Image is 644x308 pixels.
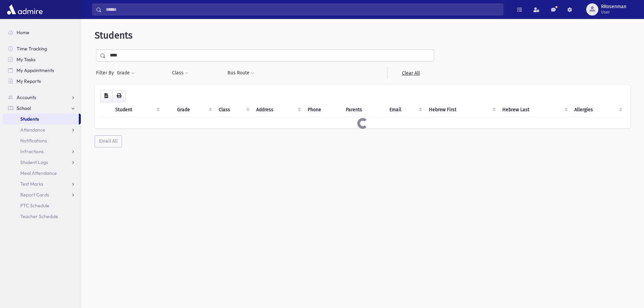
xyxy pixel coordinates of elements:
span: Filter By [96,69,117,76]
span: My Tasks [17,56,35,63]
th: Class [215,102,253,118]
button: Bus Route [227,67,255,79]
th: Allergies [570,102,625,118]
button: Grade [117,67,135,79]
button: Print [112,90,126,102]
span: Attendance [20,127,45,133]
span: User [601,9,626,15]
th: Email [385,102,425,118]
th: Hebrew Last [498,102,571,118]
button: Class [172,67,189,79]
span: Meal Attendance [20,170,57,176]
button: Email All [95,135,122,147]
span: My Appointments [17,67,54,73]
a: Report Cards [3,189,81,200]
span: Infractions [20,148,44,155]
span: RRosenman [601,4,626,9]
a: PTC Schedule [3,200,81,211]
span: My Reports [17,78,41,84]
th: Student [111,102,162,118]
a: Notifications [3,135,81,146]
span: Time Tracking [17,46,47,52]
span: Student Logs [20,159,48,165]
button: CSV [100,90,113,102]
th: Address [252,102,304,118]
a: My Appointments [3,65,81,76]
span: Report Cards [20,192,49,198]
a: Accounts [3,92,81,103]
a: Student Logs [3,157,81,168]
span: Notifications [20,138,47,144]
a: Meal Attendance [3,168,81,179]
a: Home [3,27,81,38]
span: Students [20,116,39,122]
th: Hebrew First [425,102,498,118]
th: Grade [173,102,214,118]
span: Home [17,29,29,35]
a: School [3,103,81,114]
span: Students [95,30,133,41]
a: Time Tracking [3,43,81,54]
span: PTC Schedule [20,203,49,209]
a: Clear All [387,67,434,79]
a: Infractions [3,146,81,157]
th: Phone [304,102,342,118]
span: Accounts [17,94,36,100]
a: Test Marks [3,179,81,189]
a: My Tasks [3,54,81,65]
span: Test Marks [20,181,43,187]
a: Students [3,114,79,124]
a: My Reports [3,76,81,87]
img: AdmirePro [5,3,44,16]
a: Teacher Schedule [3,211,81,222]
th: Parents [342,102,385,118]
span: School [17,105,31,111]
a: Attendance [3,124,81,135]
span: Teacher Schedule [20,213,58,219]
input: Search [102,3,503,16]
